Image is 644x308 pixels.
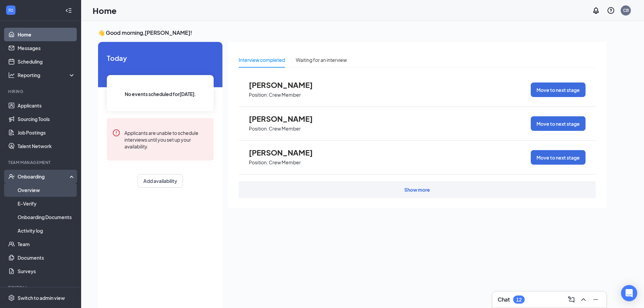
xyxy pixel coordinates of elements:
svg: ChevronUp [579,295,588,304]
a: E-Verify [18,197,75,210]
div: Payroll [8,285,74,290]
div: Team Management [8,160,74,165]
p: Crew Member [269,159,301,166]
svg: ComposeMessage [567,295,575,304]
h3: 👋 Good morning, [PERSON_NAME] ! [98,29,606,37]
div: Reporting [18,72,76,78]
p: Crew Member [269,125,301,132]
button: Minimize [590,294,601,305]
svg: UserCheck [8,173,15,180]
a: Sourcing Tools [18,112,75,126]
div: Show more [404,186,430,193]
div: Open Intercom Messenger [621,285,637,301]
span: [PERSON_NAME] [249,114,323,123]
button: Move to next stage [531,116,586,131]
a: Overview [18,183,75,197]
svg: Analysis [8,72,15,78]
a: Talent Network [18,139,75,153]
div: 12 [516,297,522,303]
h1: Home [93,5,117,16]
a: Home [18,28,75,41]
span: Today [107,53,214,63]
svg: Collapse [65,7,72,14]
div: Interview completed [239,56,285,64]
button: ChevronUp [578,294,589,305]
p: Position: [249,125,268,132]
a: Activity log [18,224,75,237]
a: Documents [18,251,75,264]
button: Add availability [138,174,183,188]
a: Messages [18,41,75,55]
a: Team [18,237,75,251]
div: Waiting for an interview [296,56,347,64]
button: Move to next stage [531,150,586,165]
a: Scheduling [18,55,75,68]
svg: Minimize [592,295,600,304]
p: Position: [249,92,268,98]
div: Onboarding [18,173,70,180]
h3: Chat [498,296,510,303]
a: Job Postings [18,126,75,139]
a: Applicants [18,99,75,112]
svg: Settings [8,294,15,301]
p: Crew Member [269,92,301,98]
button: ComposeMessage [566,294,577,305]
svg: WorkstreamLogo [7,7,14,14]
svg: Notifications [592,6,600,15]
span: [PERSON_NAME] [249,80,323,89]
span: [PERSON_NAME] [249,148,323,157]
span: No events scheduled for [DATE] . [125,90,196,98]
div: Switch to admin view [18,294,65,301]
svg: QuestionInfo [607,6,615,15]
div: Hiring [8,89,74,94]
button: Move to next stage [531,82,586,97]
div: Applicants are unable to schedule interviews until you set up your availability. [124,129,208,150]
div: CB [623,7,629,13]
p: Position: [249,159,268,166]
a: Onboarding Documents [18,210,75,224]
svg: Error [112,129,120,137]
a: Surveys [18,264,75,278]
